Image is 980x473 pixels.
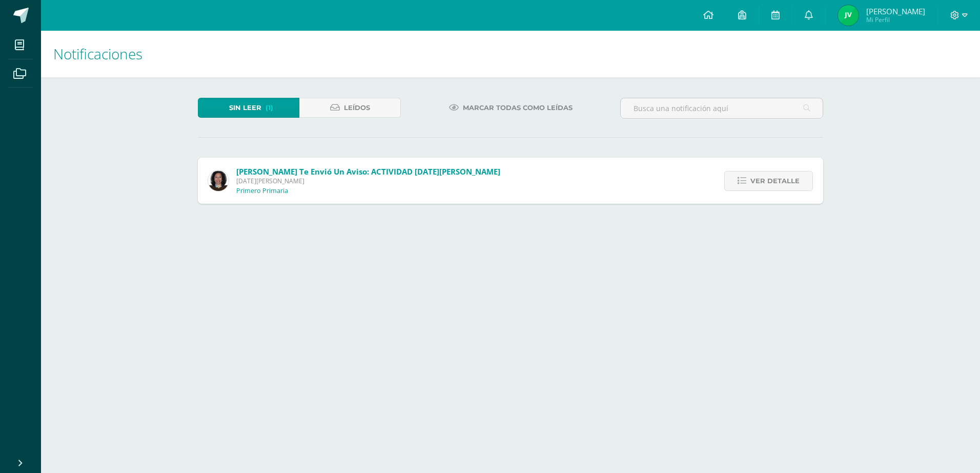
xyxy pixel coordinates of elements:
input: Busca una notificación aquí [621,98,823,118]
a: Sin leer(1) [198,98,299,118]
span: [DATE][PERSON_NAME] [236,177,500,185]
span: Leídos [344,98,370,117]
a: Leídos [299,98,401,118]
span: [PERSON_NAME] [866,6,925,16]
img: e68d219a534587513e5f5ff35cf77afa.png [208,170,229,191]
p: Primero Primaria [236,187,288,195]
span: Marcar todas como leídas [463,98,573,117]
span: [PERSON_NAME] te envió un aviso: ACTIVIDAD [DATE][PERSON_NAME] [236,166,500,177]
span: Ver detalle [750,171,800,190]
span: Notificaciones [53,44,142,63]
span: (1) [266,98,273,117]
img: 81f31c591e87a8d23e0eb5d554c52c59.png [838,5,859,26]
span: Mi Perfil [866,15,925,24]
a: Marcar todas como leídas [436,98,585,118]
span: Sin leer [229,98,261,117]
